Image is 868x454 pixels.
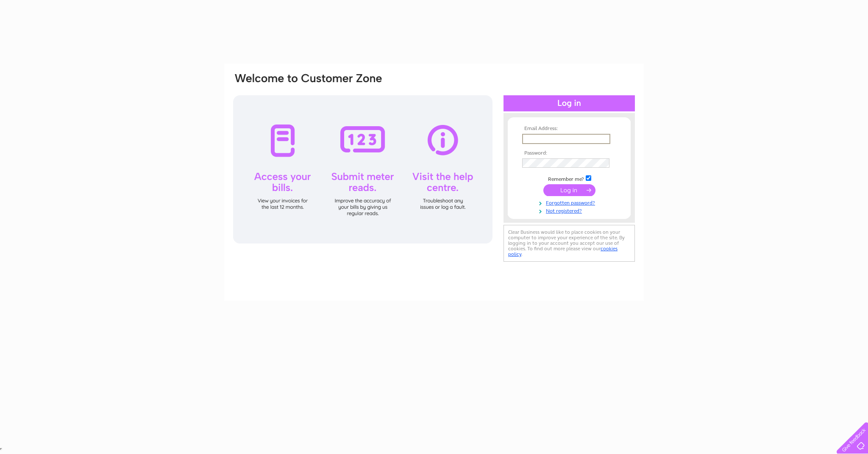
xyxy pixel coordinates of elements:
[520,126,618,132] th: Email Address:
[504,225,635,262] div: Clear Business would like to place cookies on your computer to improve your experience of the sit...
[508,246,618,257] a: cookies policy
[522,198,618,206] a: Forgotten password?
[520,150,618,156] th: Password:
[520,174,618,183] td: Remember me?
[543,184,595,196] input: Submit
[522,206,618,214] a: Not registered?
